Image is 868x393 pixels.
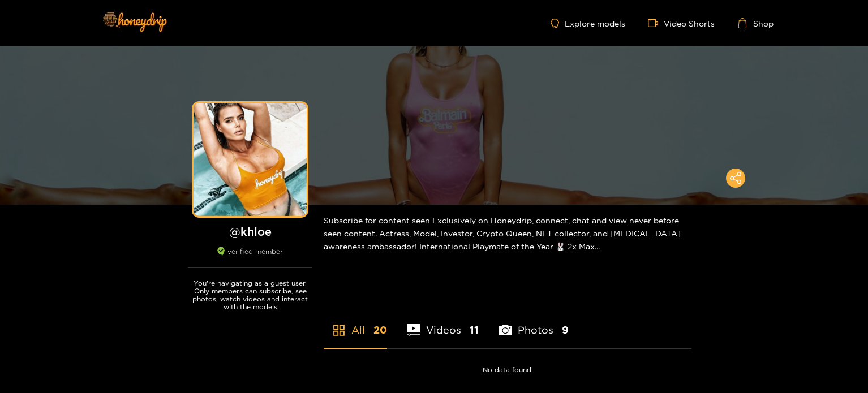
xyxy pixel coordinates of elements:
p: No data found. [324,366,691,374]
a: Video Shorts [648,18,715,28]
a: Shop [737,18,774,28]
li: Videos [407,297,479,348]
span: 9 [562,323,569,337]
span: 11 [470,323,479,337]
span: appstore [332,323,346,337]
p: You're navigating as a guest user. Only members can subscribe, see photos, watch videos and inter... [188,279,312,311]
div: verified member [188,247,312,268]
h1: @ khloe [188,224,312,239]
li: All [324,297,387,348]
span: video-camera [648,18,664,28]
a: Explore models [551,19,625,28]
span: 20 [373,323,387,337]
li: Photos [499,297,569,348]
div: Subscribe for content seen Exclusively on Honeydrip, connect, chat and view never before seen con... [324,205,691,262]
